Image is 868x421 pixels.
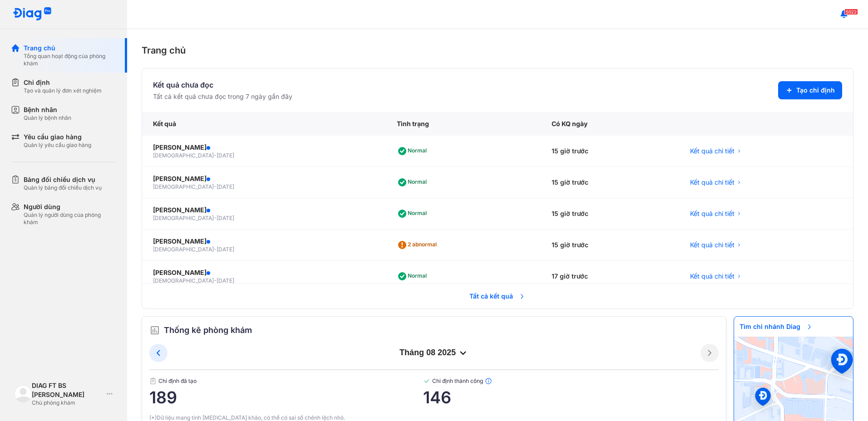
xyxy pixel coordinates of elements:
span: [DEMOGRAPHIC_DATA] [153,277,214,284]
div: Tổng quan hoạt động của phòng khám [24,53,116,67]
span: [DATE] [217,215,234,221]
span: - [214,152,217,159]
div: Yêu cầu giao hàng [24,132,91,142]
span: [DATE] [217,246,234,253]
span: [DEMOGRAPHIC_DATA] [153,215,214,221]
span: - [214,246,217,253]
div: Normal [397,206,430,221]
img: logo [13,7,52,21]
div: [PERSON_NAME] [153,143,375,152]
div: Trang chủ [142,44,853,57]
span: [DATE] [217,152,234,159]
img: checked-green.01cc79e0.svg [423,377,430,385]
span: 146 [423,388,719,406]
div: 2 abnormal [397,238,440,252]
div: 15 giờ trước [541,198,679,230]
span: [DATE] [217,183,234,190]
img: info.7e716105.svg [485,377,492,385]
div: [PERSON_NAME] [153,174,375,183]
button: Tạo chỉ định [778,81,842,99]
div: Bệnh nhân [24,105,71,114]
span: [DEMOGRAPHIC_DATA] [153,152,214,159]
div: 17 giờ trước [541,261,679,292]
div: Kết quả [142,112,386,136]
span: Tất cả kết quả [464,286,531,306]
span: [DEMOGRAPHIC_DATA] [153,246,214,253]
span: Kết quả chi tiết [690,209,735,218]
div: Tất cả kết quả chưa đọc trong 7 ngày gần đây [153,92,292,101]
div: Quản lý bệnh nhân [24,114,71,122]
span: - [214,183,217,190]
div: Quản lý người dùng của phòng khám [24,211,116,226]
span: Kết quả chi tiết [690,272,735,281]
span: Thống kê phòng khám [164,324,252,337]
span: [DATE] [217,277,234,284]
span: Chỉ định đã tạo [149,377,423,385]
img: logo [15,385,32,402]
img: order.5a6da16c.svg [149,325,160,336]
div: Người dùng [24,202,116,211]
div: [PERSON_NAME] [153,237,375,246]
span: 189 [149,388,423,406]
div: Bảng đối chiếu dịch vụ [24,175,102,184]
div: Tình trạng [386,112,541,136]
span: Chỉ định thành công [423,377,719,385]
div: Kết quả chưa đọc [153,79,292,90]
div: Có KQ ngày [541,112,679,136]
div: Quản lý yêu cầu giao hàng [24,142,91,149]
span: Tạo chỉ định [796,86,835,95]
div: tháng 08 2025 [168,348,700,358]
div: Normal [397,144,430,158]
div: 15 giờ trước [541,230,679,261]
span: 5022 [844,9,858,15]
span: Kết quả chi tiết [690,178,735,187]
div: [PERSON_NAME] [153,268,375,277]
div: Trang chủ [24,44,116,53]
span: Kết quả chi tiết [690,147,735,156]
span: [DEMOGRAPHIC_DATA] [153,183,214,190]
div: DIAG FT BS [PERSON_NAME] [32,381,103,399]
img: document.50c4cfd0.svg [149,377,157,385]
span: Kết quả chi tiết [690,240,735,250]
div: Chỉ định [24,78,102,87]
div: Normal [397,269,430,284]
span: - [214,215,217,221]
div: Chủ phòng khám [32,399,103,406]
div: Normal [397,175,430,190]
div: 15 giờ trước [541,167,679,198]
div: 15 giờ trước [541,136,679,167]
div: Tạo và quản lý đơn xét nghiệm [24,87,102,94]
span: Tìm chi nhánh Diag [734,317,819,337]
div: Quản lý bảng đối chiếu dịch vụ [24,184,102,191]
div: [PERSON_NAME] [153,206,375,215]
span: - [214,277,217,284]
